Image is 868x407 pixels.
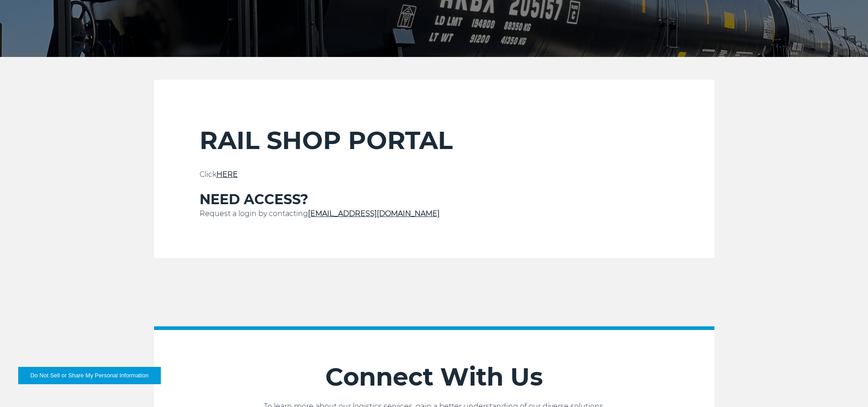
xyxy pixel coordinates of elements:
h2: Connect With Us [154,362,714,392]
button: Do Not Sell or Share My Personal Information [18,367,161,384]
a: [EMAIL_ADDRESS][DOMAIN_NAME] [308,209,440,218]
h2: RAIL SHOP PORTAL [200,125,669,155]
p: Request a login by contacting [200,208,669,219]
h3: NEED ACCESS? [200,191,669,208]
a: HERE [216,170,238,179]
p: Click [200,169,669,180]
